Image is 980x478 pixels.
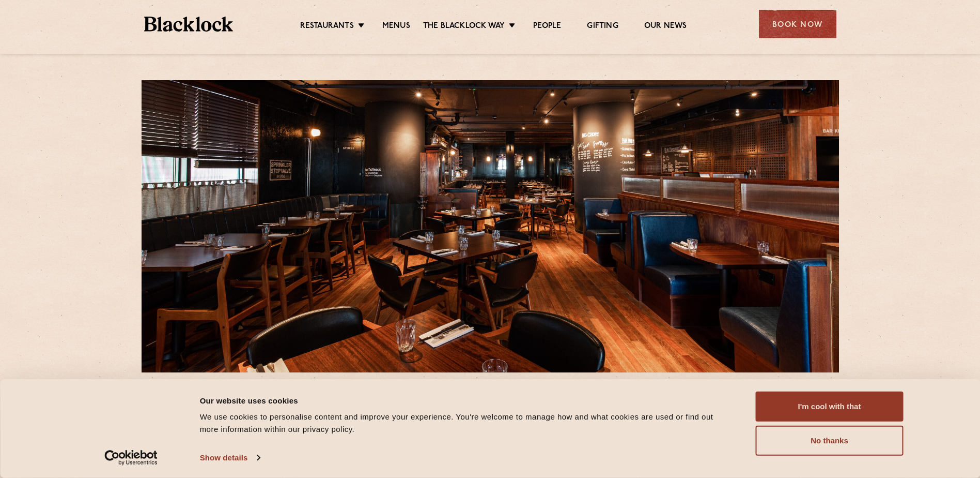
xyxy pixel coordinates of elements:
button: I'm cool with that [756,392,904,422]
a: Show details [200,450,260,466]
button: No thanks [756,426,904,456]
a: The Blacklock Way [423,21,505,33]
a: Menus [382,21,410,33]
div: Book Now [759,10,836,38]
a: Restaurants [300,21,354,33]
a: Our News [644,21,687,33]
div: We use cookies to personalise content and improve your experience. You're welcome to manage how a... [200,411,733,436]
div: Our website uses cookies [200,394,733,407]
a: Usercentrics Cookiebot - opens in a new window [86,450,176,466]
img: BL_Textured_Logo-footer-cropped.svg [144,17,234,32]
a: Gifting [587,21,618,33]
a: People [533,21,561,33]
